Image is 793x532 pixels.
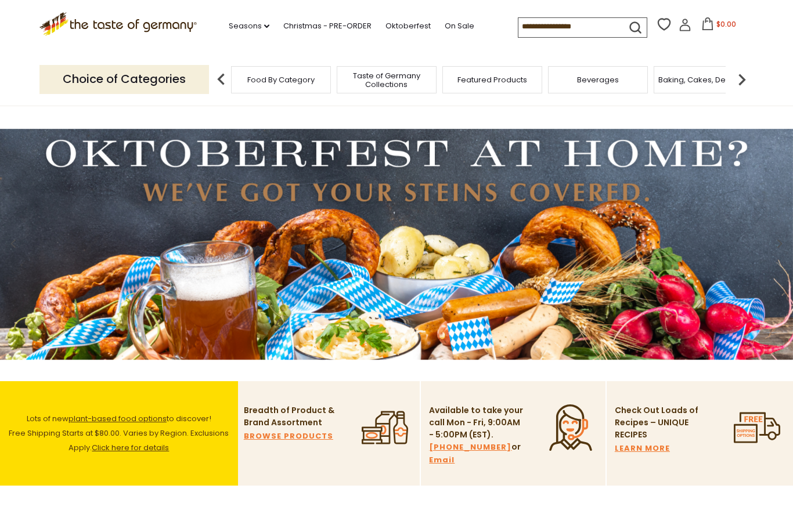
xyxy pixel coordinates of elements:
[229,20,269,32] a: Seasons
[429,404,525,466] p: Available to take your call Mon - Fri, 9:00AM - 5:00PM (EST). or
[9,413,229,453] span: Lots of new to discover! Free Shipping Starts at $80.00. Varies by Region. Exclusions Apply.
[615,442,670,455] a: LEARN MORE
[340,71,433,89] a: Taste of Germany Collections
[716,19,736,29] span: $0.00
[244,430,333,443] a: BROWSE PRODUCTS
[39,65,209,93] p: Choice of Categories
[694,17,743,35] button: $0.00
[92,442,169,453] a: Click here for details
[445,20,474,32] a: On Sale
[730,68,754,91] img: next arrow
[247,75,315,84] a: Food By Category
[283,20,372,32] a: Christmas - PRE-ORDER
[658,75,748,84] a: Baking, Cakes, Desserts
[577,75,619,84] a: Beverages
[429,441,511,454] a: [PHONE_NUMBER]
[615,404,699,441] p: Check Out Loads of Recipes – UNIQUE RECIPES
[244,404,340,429] p: Breadth of Product & Brand Assortment
[457,75,527,84] a: Featured Products
[429,454,455,466] a: Email
[69,413,167,424] a: plant-based food options
[210,68,233,91] img: previous arrow
[385,20,431,32] a: Oktoberfest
